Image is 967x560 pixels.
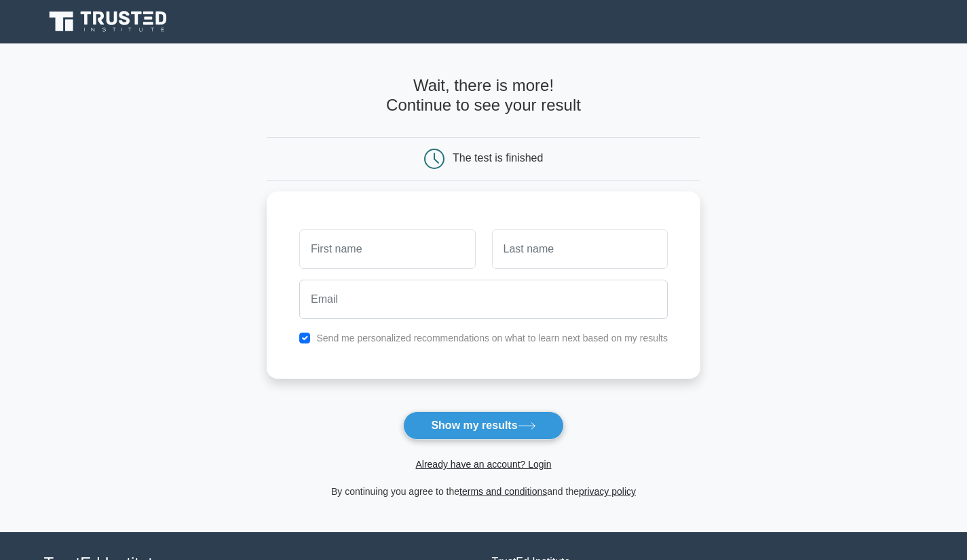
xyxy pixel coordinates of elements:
[459,486,547,497] a: terms and conditions
[267,76,700,115] h4: Wait, there is more! Continue to see your result
[415,459,551,470] a: Already have an account? Login
[299,280,668,319] input: Email
[403,411,563,440] button: Show my results
[579,486,636,497] a: privacy policy
[492,229,668,269] input: Last name
[453,152,543,164] div: The test is finished
[299,229,475,269] input: First name
[316,333,668,343] label: Send me personalized recommendations on what to learn next based on my results
[259,483,708,500] div: By continuing you agree to the and the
